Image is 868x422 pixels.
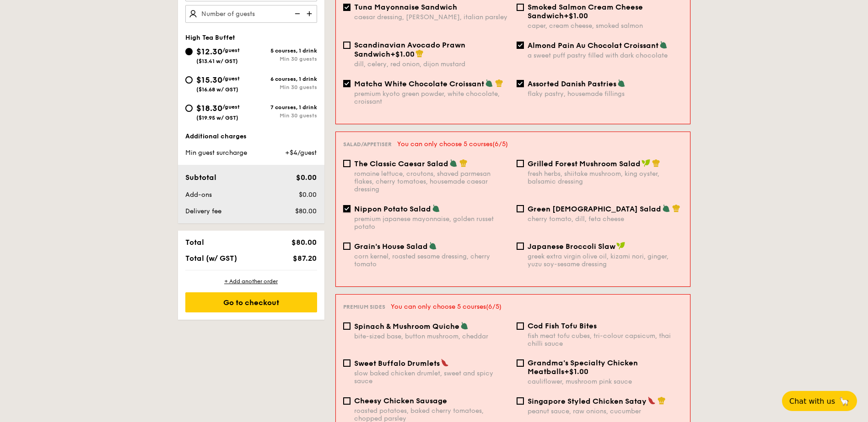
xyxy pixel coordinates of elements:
img: icon-vegetarian.fe4039eb.svg [449,159,458,167]
div: premium kyoto green powder, white chocolate, croissant [354,90,509,105]
div: slow baked chicken drumlet, sweet and spicy sauce [354,369,509,385]
span: Scandinavian Avocado Prawn Sandwich [354,41,465,58]
input: Spinach & Mushroom Quichebite-sized base, button mushroom, cheddar [343,322,350,330]
span: $80.00 [295,207,317,215]
input: Grilled Forest Mushroom Saladfresh herbs, shiitake mushroom, king oyster, balsamic dressing [517,160,524,167]
span: Cod Fish Tofu Bites [528,322,597,330]
span: Sweet Buffalo Drumlets [354,359,440,368]
div: Additional charges [185,132,317,141]
div: fresh herbs, shiitake mushroom, king oyster, balsamic dressing [528,170,683,185]
div: peanut sauce, raw onions, cucumber [528,407,683,415]
input: The Classic Caesar Saladromaine lettuce, croutons, shaved parmesan flakes, cherry tomatoes, house... [343,160,350,167]
span: ($13.41 w/ GST) [196,58,238,64]
img: icon-add.58712e84.svg [303,5,317,22]
span: (6/5) [492,140,508,148]
img: icon-vegetarian.fe4039eb.svg [460,322,469,330]
span: $87.20 [293,254,317,263]
span: You can only choose 5 courses [397,140,508,148]
input: Almond Pain Au Chocolat Croissanta sweet puff pastry filled with dark chocolate [517,42,524,49]
span: Almond Pain Au Chocolat Croissant [528,41,658,50]
input: Scandinavian Avocado Prawn Sandwich+$1.00dill, celery, red onion, dijon mustard [343,42,350,49]
span: Grain's House Salad [354,242,428,251]
div: + Add another order [185,278,317,285]
span: 🦙 [839,396,850,406]
span: Chat with us [789,397,835,406]
span: Tuna Mayonnaise Sandwich [354,3,457,11]
input: Cod Fish Tofu Bitesfish meat tofu cubes, tri-colour capsicum, thai chilli sauce [517,322,524,330]
div: dill, celery, red onion, dijon mustard [354,60,509,68]
input: Nippon Potato Saladpremium japanese mayonnaise, golden russet potato [343,205,350,212]
div: fish meat tofu cubes, tri-colour capsicum, thai chilli sauce [528,332,683,348]
input: Tuna Mayonnaise Sandwichcaesar dressing, [PERSON_NAME], italian parsley [343,4,350,11]
span: Nippon Potato Salad [354,205,431,213]
div: Min 30 guests [251,56,317,62]
div: a sweet puff pastry filled with dark chocolate [528,52,683,59]
div: flaky pastry, housemade fillings [528,90,683,98]
input: Grandma's Specialty Chicken Meatballs+$1.00cauliflower, mushroom pink sauce [517,359,524,367]
span: /guest [222,75,240,82]
div: Min 30 guests [251,84,317,90]
span: Delivery fee [185,207,221,215]
span: Salad/Appetiser [343,141,392,148]
span: +$1.00 [564,367,588,376]
div: Go to checkout [185,292,317,312]
span: Subtotal [185,173,216,182]
span: Premium sides [343,304,385,310]
div: caper, cream cheese, smoked salmon [528,22,683,30]
img: icon-vegan.f8ff3823.svg [642,159,651,167]
span: /guest [222,104,240,110]
span: +$1.00 [390,50,415,58]
input: Grain's House Saladcorn kernel, roasted sesame dressing, cherry tomato [343,243,350,250]
span: $12.30 [196,47,222,57]
span: Assorted Danish Pastries [528,79,616,88]
img: icon-vegetarian.fe4039eb.svg [432,204,440,212]
span: +$1.00 [564,11,588,20]
span: The Classic Caesar Salad [354,159,448,168]
button: Chat with us🦙 [782,391,857,411]
input: Assorted Danish Pastriesflaky pastry, housemade fillings [517,80,524,87]
span: Grandma's Specialty Chicken Meatballs [528,359,638,376]
input: Singapore Styled Chicken Sataypeanut sauce, raw onions, cucumber [517,397,524,405]
span: Japanese Broccoli Slaw [528,242,615,251]
span: High Tea Buffet [185,34,235,42]
input: $12.30/guest($13.41 w/ GST)5 courses, 1 drinkMin 30 guests [185,48,193,55]
span: ($19.95 w/ GST) [196,115,238,121]
span: $80.00 [291,238,317,247]
img: icon-chef-hat.a58ddaea.svg [652,159,660,167]
span: $0.00 [299,191,317,199]
img: icon-spicy.37a8142b.svg [441,359,449,367]
span: Cheesy Chicken Sausage [354,396,447,405]
span: $0.00 [296,173,317,182]
span: Grilled Forest Mushroom Salad [528,159,641,168]
div: 5 courses, 1 drink [251,47,317,54]
input: Japanese Broccoli Slawgreek extra virgin olive oil, kizami nori, ginger, yuzu soy-sesame dressing [517,243,524,250]
img: icon-spicy.37a8142b.svg [647,396,656,405]
div: cherry tomato, dill, feta cheese [528,215,683,223]
img: icon-vegan.f8ff3823.svg [616,242,625,250]
img: icon-chef-hat.a58ddaea.svg [415,49,424,58]
div: corn kernel, roasted sesame dressing, cherry tomato [354,253,509,268]
img: icon-chef-hat.a58ddaea.svg [672,204,680,212]
span: Add-ons [185,191,212,199]
span: You can only choose 5 courses [391,303,501,311]
span: (6/5) [486,303,501,311]
img: icon-vegetarian.fe4039eb.svg [659,41,668,49]
div: 7 courses, 1 drink [251,104,317,111]
input: $18.30/guest($19.95 w/ GST)7 courses, 1 drinkMin 30 guests [185,105,193,112]
div: cauliflower, mushroom pink sauce [528,378,683,385]
span: Min guest surcharge [185,149,247,157]
input: Smoked Salmon Cream Cheese Sandwich+$1.00caper, cream cheese, smoked salmon [517,4,524,11]
span: Matcha White Chocolate Croissant [354,79,484,88]
input: Number of guests [185,5,317,23]
img: icon-vegetarian.fe4039eb.svg [662,204,670,212]
span: /guest [222,47,240,53]
img: icon-vegetarian.fe4039eb.svg [429,242,437,250]
img: icon-reduce.1d2dbef1.svg [290,5,303,22]
input: Green [DEMOGRAPHIC_DATA] Saladcherry tomato, dill, feta cheese [517,205,524,212]
span: Total [185,238,204,247]
img: icon-vegetarian.fe4039eb.svg [617,79,625,87]
div: caesar dressing, [PERSON_NAME], italian parsley [354,13,509,21]
div: Min 30 guests [251,112,317,119]
div: 6 courses, 1 drink [251,76,317,82]
input: Cheesy Chicken Sausageroasted potatoes, baked cherry tomatoes, chopped parsley [343,397,350,405]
